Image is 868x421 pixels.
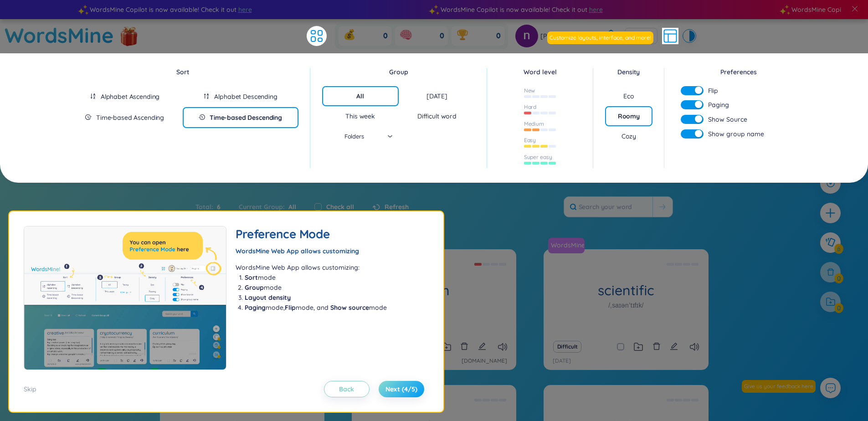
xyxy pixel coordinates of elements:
[605,67,652,77] div: Density
[670,342,678,350] span: edit
[553,341,582,353] button: Difficult
[524,120,544,128] div: Medium
[652,342,661,350] span: delete
[285,203,296,211] span: All
[385,385,417,394] span: Next (4/5)
[230,197,305,216] div: Current Group :
[524,137,536,144] div: Easy
[245,293,291,302] b: Layout density
[322,67,476,77] div: Group
[548,238,588,253] a: WordsMine
[440,31,444,41] span: 0
[708,86,718,95] span: Flip
[524,103,537,111] div: Hard
[236,262,420,272] p: WordsMine Web App allows customizing:
[670,340,678,353] button: edit
[676,67,801,77] div: Preferences
[496,31,501,41] span: 0
[245,273,258,282] b: Sort
[460,340,468,353] button: delete
[245,303,266,312] b: Paging
[330,303,369,312] b: Show source
[462,357,507,365] a: [DOMAIN_NAME]
[478,340,486,353] button: edit
[120,23,138,51] img: flashSalesIcon.a7f4f837.png
[547,241,586,250] a: WordsMine
[245,303,420,313] li: mode, mode, and mode
[245,282,420,293] li: mode
[339,385,354,394] span: Back
[203,93,210,99] span: sort-descending
[345,112,375,121] div: This week
[708,129,764,139] span: Show group name
[383,31,388,41] span: 0
[5,19,114,51] a: WordsMine
[652,340,661,353] button: delete
[385,202,409,212] span: Refresh
[72,5,423,15] div: WordsMine Copilot is now available! Check it out
[708,114,747,124] span: Show Source
[564,197,652,217] input: Search your word
[236,226,420,242] h2: Preference Mode
[708,100,729,110] span: Paging
[623,92,634,101] div: Eco
[621,132,636,141] div: Cozy
[90,93,96,99] span: sort-ascending
[515,25,540,47] a: avatar
[478,342,486,350] span: edit
[499,67,581,77] div: Word level
[544,282,708,298] h1: scientific
[426,92,447,101] div: [DATE]
[85,114,92,120] span: field-time
[825,207,836,219] span: plus
[618,112,640,121] div: Roomy
[356,92,364,101] div: All
[515,25,538,47] img: avatar
[524,87,535,94] div: New
[210,113,282,122] div: Time-based Descending
[24,384,36,394] div: Skip
[324,381,370,397] button: Back
[195,197,230,216] div: Total :
[67,67,298,77] div: Sort
[608,300,643,310] h1: /ˌsaɪənˈtɪfɪk/
[213,202,221,212] span: 6
[285,303,296,312] b: Flip
[96,113,164,122] div: Time-based Ascending
[417,112,457,121] div: Difficult word
[199,114,205,120] span: field-time
[379,381,424,397] button: Next (4/5)
[524,154,552,161] div: Super easy
[326,202,354,212] label: Check all
[101,92,159,101] div: Alphabet Ascending
[540,31,593,41] span: [PERSON_NAME]
[578,5,592,15] span: here
[460,342,468,350] span: delete
[245,283,264,292] b: Group
[227,5,241,15] span: here
[236,246,420,256] div: WordsMine Web App allows customizing
[553,357,571,365] p: [DATE]
[423,5,774,15] div: WordsMine Copilot is now available! Check it out
[214,92,277,101] div: Alphabet Descending
[245,272,420,282] li: mode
